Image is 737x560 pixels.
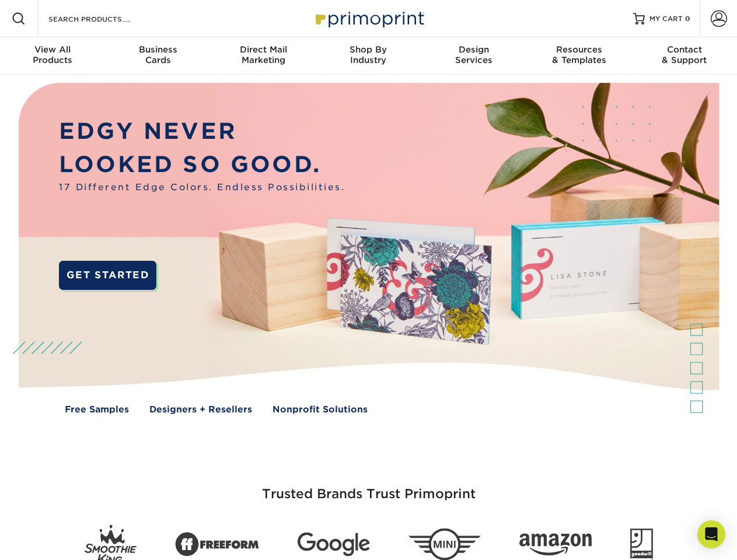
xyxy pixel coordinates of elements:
a: Free Samples [65,403,129,416]
a: Resources& Templates [526,37,631,75]
span: MY CART [649,14,683,24]
a: GET STARTED [59,261,156,290]
h3: Trusted Brands Trust Primoprint [27,459,710,516]
span: Design [421,44,526,55]
a: DesignServices [421,37,526,75]
img: Google [298,533,370,556]
img: Goodwill [630,528,653,560]
span: Shop By [316,44,421,55]
a: Nonprofit Solutions [273,403,368,416]
span: Resources [526,44,631,55]
span: Direct Mail [211,44,316,55]
span: 0 [685,15,690,23]
div: & Support [632,44,737,65]
img: Amazon [519,534,592,556]
a: Shop ByIndustry [316,37,421,75]
div: Industry [316,44,421,65]
input: SEARCH PRODUCTS..... [47,12,161,26]
span: Business [105,44,210,55]
div: Open Intercom Messenger [697,520,725,548]
span: 17 Different Edge Colors. Endless Possibilities. [59,181,345,194]
p: LOOKED SO GOOD. [59,148,345,181]
a: BusinessCards [105,37,210,75]
span: Contact [632,44,737,55]
div: Marketing [211,44,316,65]
a: Designers + Resellers [149,403,252,416]
div: Cards [105,44,210,65]
img: Primoprint [310,6,427,31]
div: & Templates [526,44,631,65]
div: Services [421,44,526,65]
p: EDGY NEVER [59,115,345,148]
a: Contact& Support [632,37,737,75]
a: Direct MailMarketing [211,37,316,75]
